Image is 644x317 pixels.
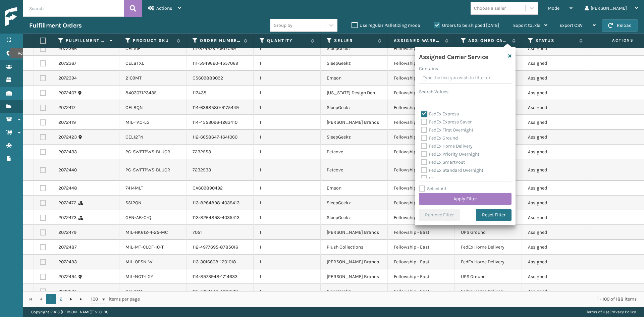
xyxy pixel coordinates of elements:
[58,167,77,173] a: 2072440
[254,196,321,210] td: 1
[321,181,388,196] td: Emson
[421,167,483,173] label: FedEx Standard Overnight
[186,255,254,269] td: 113-3016608-1201018
[559,22,583,28] span: Export CSV
[125,149,170,155] a: PC-SWFTPWS-BLUOR
[254,255,321,269] td: 1
[388,159,455,181] td: Fellowship - East
[125,60,144,66] a: CEL8TXL
[58,60,76,67] a: 2072367
[125,229,168,235] a: MIL-HK612-4-25-MC
[388,196,455,210] td: Fellowship - East
[254,41,321,56] td: 1
[186,196,254,210] td: 113-8264898-4035413
[125,215,151,220] a: GEN-AB-C-Q
[58,229,76,236] a: 2072479
[421,175,436,181] label: LTL
[468,38,509,44] label: Assigned Carrier Service
[254,86,321,100] td: 1
[522,255,589,269] td: Assigned
[455,225,522,240] td: UPS Ground
[125,244,164,250] a: MIL-MT-CLCF-10-T
[394,38,442,44] label: Assigned Warehouse
[602,19,638,32] button: Reload
[58,75,77,82] a: 2072394
[455,255,522,269] td: FedEx Home Delivery
[388,240,455,255] td: Fellowship - East
[186,100,254,115] td: 114-6398580-9175449
[388,210,455,225] td: Fellowship - East
[58,134,77,141] a: 2072423
[522,284,589,299] td: Assigned
[78,297,84,302] span: Go to the last page
[419,186,446,192] label: Select All
[125,134,144,140] a: CEL12TN
[58,90,76,96] a: 2072407
[321,240,388,255] td: Plush Collections
[58,200,76,206] a: 2072472
[522,210,589,225] td: Assigned
[321,41,388,56] td: SleepGeekz
[125,288,142,294] a: CEL8TN
[421,111,459,117] label: FedEx Express
[388,130,455,145] td: Fellowship - East
[254,100,321,115] td: 1
[352,22,420,28] label: Use regular Palletizing mode
[388,100,455,115] td: Fellowship - East
[591,35,638,46] span: Actions
[522,41,589,56] td: Assigned
[254,284,321,299] td: 1
[586,310,609,314] a: Terms of Use
[474,5,506,12] div: Choose a seller
[46,294,56,304] a: 1
[58,149,77,155] a: 2072433
[513,22,540,28] span: Export to .xls
[5,7,65,27] img: logo
[58,288,76,295] a: 2072507
[125,119,150,125] a: MIL-TAC-LG
[125,90,157,96] a: 840307123435
[421,151,479,157] label: FedEx Priority Overnight
[125,200,142,206] a: SS12QN
[522,115,589,130] td: Assigned
[58,259,77,265] a: 2072493
[76,294,86,304] a: Go to the last page
[56,294,66,304] a: 2
[200,38,240,44] label: Order Number
[156,5,172,11] span: Actions
[388,181,455,196] td: Fellowship - East
[254,56,321,71] td: 1
[522,130,589,145] td: Assigned
[388,284,455,299] td: Fellowship - East
[388,86,455,100] td: Fellowship - East
[125,185,143,191] a: 7414MLT
[421,159,465,165] label: FedEx SmartPost
[388,115,455,130] td: Fellowship - East
[186,71,254,86] td: CS609889092
[254,181,321,196] td: 1
[91,296,101,303] span: 100
[186,159,254,181] td: 7232533
[186,181,254,196] td: CA609890492
[186,284,254,299] td: 113-7734443-4916222
[421,127,473,133] label: FedEx First Overnight
[522,159,589,181] td: Assigned
[321,56,388,71] td: SleepGeekz
[321,284,388,299] td: SleepGeekz
[419,193,512,205] button: Apply Filter
[186,210,254,225] td: 113-8264898-4035413
[455,284,522,299] td: FedEx Home Delivery
[388,56,455,71] td: Fellowship - East
[455,269,522,284] td: UPS Ground
[610,310,636,314] a: Privacy Policy
[321,115,388,130] td: [PERSON_NAME] Brands
[321,196,388,210] td: SleepGeekz
[388,225,455,240] td: Fellowship - East
[419,209,460,221] button: Remove Filter
[522,225,589,240] td: Assigned
[321,100,388,115] td: SleepGeekz
[58,214,76,221] a: 2072473
[267,38,308,44] label: Quantity
[186,145,254,159] td: 7232553
[186,130,254,145] td: 112-6658647-1641060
